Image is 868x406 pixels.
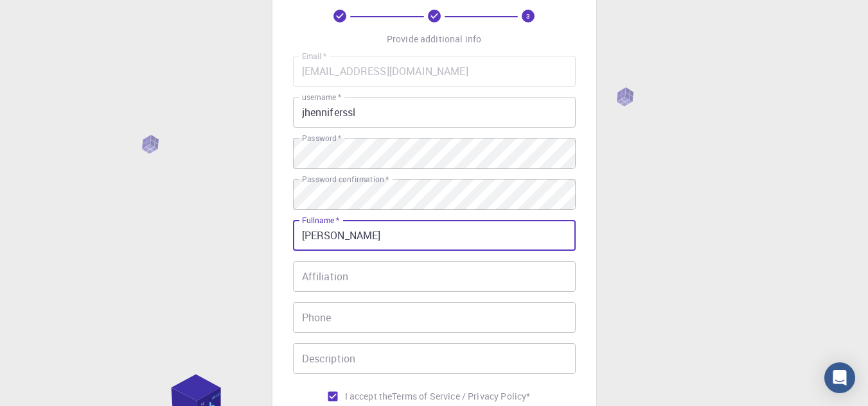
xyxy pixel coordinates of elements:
[824,362,855,393] div: Open Intercom Messenger
[387,33,481,46] p: Provide additional info
[302,92,341,103] label: username
[526,12,530,21] text: 3
[345,390,393,403] span: I accept the
[302,51,326,62] label: Email
[302,133,341,144] label: Password
[392,390,530,403] p: Terms of Service / Privacy Policy *
[302,174,389,185] label: Password confirmation
[302,215,339,226] label: Fullname
[392,390,530,403] a: Terms of Service / Privacy Policy*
